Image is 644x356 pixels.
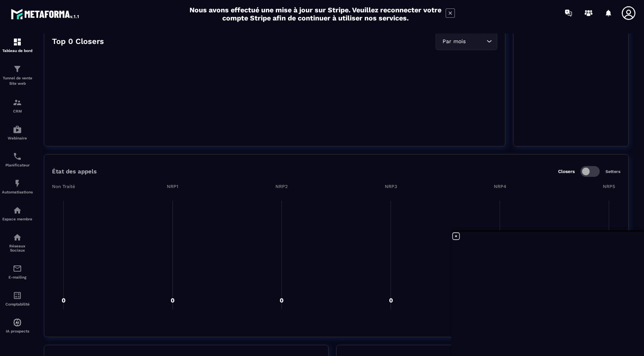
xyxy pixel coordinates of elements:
[2,200,33,227] a: automationsautomationsEspace membre
[13,206,22,215] img: automations
[13,152,22,161] img: scheduler
[385,184,397,189] tspan: NRP3
[52,184,75,189] tspan: Non Traité
[13,37,22,47] img: formation
[13,264,22,273] img: email
[2,109,33,113] p: CRM
[2,285,33,312] a: accountantaccountantComptabilité
[2,32,33,59] a: formationformationTableau de bord
[558,169,575,174] p: Closers
[2,49,33,53] p: Tableau de bord
[275,184,288,189] tspan: NRP2
[2,227,33,258] a: social-networksocial-networkRéseaux Sociaux
[2,258,33,285] a: emailemailE-mailing
[2,136,33,140] p: Webinaire
[2,275,33,279] p: E-mailing
[2,244,33,252] p: Réseaux Sociaux
[13,64,22,74] img: formation
[2,217,33,221] p: Espace membre
[52,37,104,46] p: Top 0 Closers
[2,59,33,92] a: formationformationTunnel de vente Site web
[2,173,33,200] a: automationsautomationsAutomatisations
[13,318,22,327] img: automations
[2,329,33,333] p: IA prospects
[467,37,485,46] input: Search for option
[13,291,22,300] img: accountant
[441,37,467,46] span: Par mois
[11,7,80,21] img: logo
[603,184,615,189] tspan: NRP5
[2,190,33,194] p: Automatisations
[436,32,497,50] div: Search for option
[13,179,22,188] img: automations
[2,92,33,119] a: formationformationCRM
[189,6,442,22] h2: Nous avons effectué une mise à jour sur Stripe. Veuillez reconnecter votre compte Stripe afin de ...
[13,98,22,107] img: formation
[2,163,33,167] p: Planificateur
[494,184,506,189] tspan: NRP4
[2,76,33,86] p: Tunnel de vente Site web
[13,125,22,134] img: automations
[2,302,33,306] p: Comptabilité
[167,184,178,189] tspan: NRP1
[13,233,22,242] img: social-network
[2,146,33,173] a: schedulerschedulerPlanificateur
[605,169,621,174] p: Setters
[2,119,33,146] a: automationsautomationsWebinaire
[52,168,97,175] p: État des appels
